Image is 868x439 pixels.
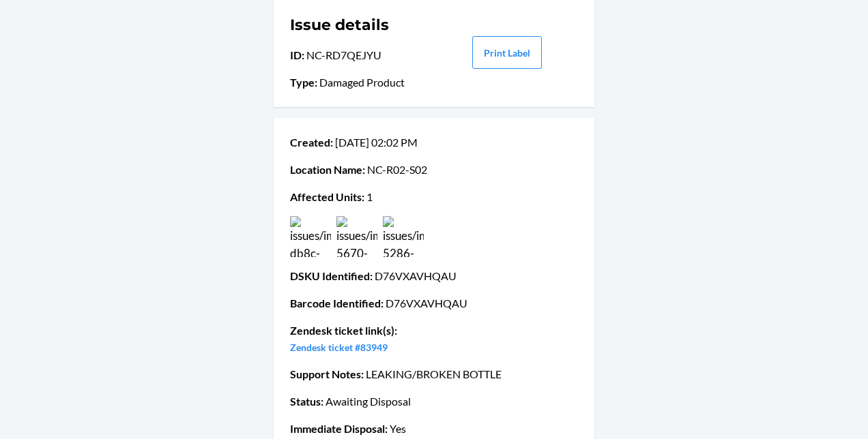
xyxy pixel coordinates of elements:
p: D76VXAVHQAU [290,268,578,284]
p: Awaiting Disposal [290,393,578,410]
p: Damaged Product [290,74,433,91]
span: Immediate Disposal : [290,422,388,435]
span: Barcode Identified : [290,297,384,309]
h1: Issue details [290,14,433,36]
p: 1 [290,189,578,205]
p: Yes [290,421,578,437]
span: Zendesk ticket link(s) : [290,324,397,337]
img: issues/images/5a7774cf-5670-4fa1-8a29-c15f293ece48.jpeg [336,216,377,257]
p: LEAKING/BROKEN BOTTLE [290,366,578,382]
span: ID : [290,48,304,61]
p: D76VXAVHQAU [290,295,578,312]
p: [DATE] 02:02 PM [290,134,578,151]
img: issues/images/19814acf-5286-430d-9654-d327a863584f.jpeg [383,216,424,257]
span: Created : [290,136,333,149]
p: NC-R02-S02 [290,162,578,178]
span: Affected Units : [290,190,364,203]
button: Print Label [472,36,542,69]
a: Zendesk ticket #83949 [290,342,388,353]
span: DSKU Identified : [290,269,373,282]
p: NC-RD7QEJYU [290,47,433,63]
img: issues/images/5e566257-db8c-4841-9cde-ddcf1933a77e.jpeg [290,216,331,257]
span: Type : [290,76,317,89]
span: Support Notes : [290,367,364,380]
span: Location Name : [290,163,365,176]
span: Status : [290,395,323,408]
